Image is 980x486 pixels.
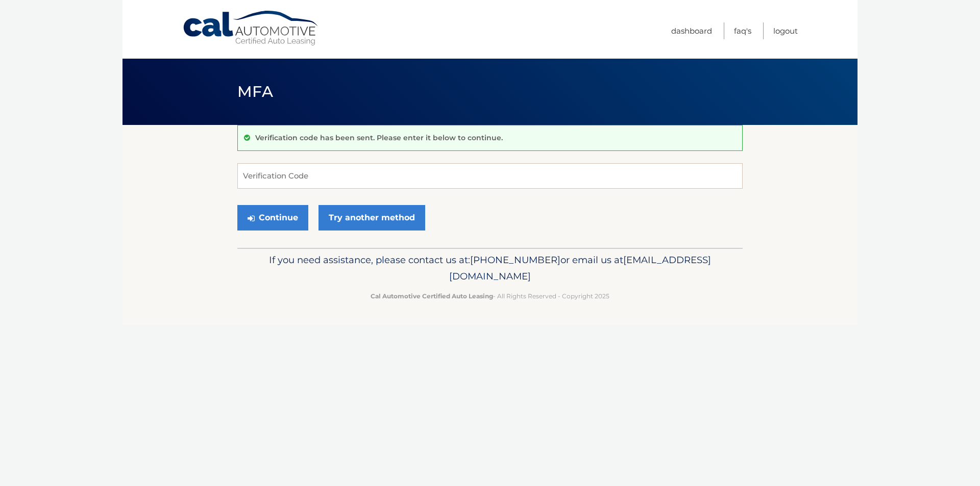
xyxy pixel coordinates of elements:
p: Verification code has been sent. Please enter it below to continue. [255,133,503,142]
a: Logout [773,22,798,39]
a: Try another method [318,205,425,231]
input: Verification Code [237,163,743,189]
button: Continue [237,205,308,231]
p: - All Rights Reserved - Copyright 2025 [244,291,736,301]
p: If you need assistance, please contact us at: or email us at [244,252,736,285]
a: FAQ's [734,22,751,39]
span: MFA [237,82,273,101]
span: [PHONE_NUMBER] [470,254,560,266]
a: Dashboard [671,22,712,39]
span: [EMAIL_ADDRESS][DOMAIN_NAME] [449,254,711,282]
strong: Cal Automotive Certified Auto Leasing [371,292,493,300]
a: Cal Automotive [182,10,320,46]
